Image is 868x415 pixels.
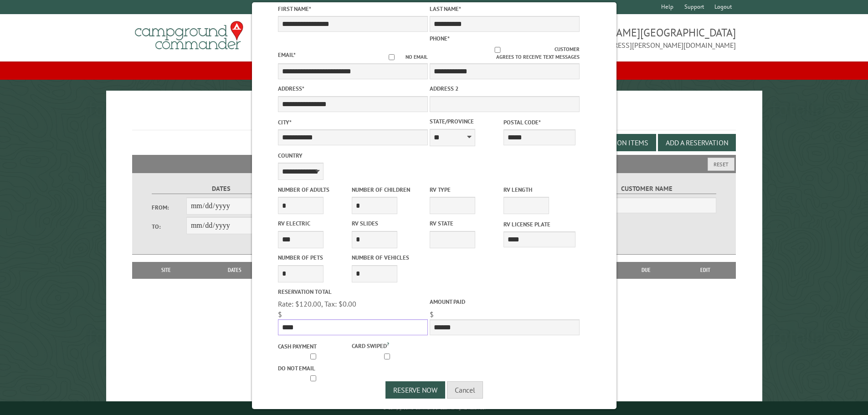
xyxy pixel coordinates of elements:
label: RV State [430,219,502,228]
th: Edit [675,262,736,278]
label: Customer agrees to receive text messages [430,46,580,61]
label: Cash payment [278,342,350,351]
input: No email [378,54,406,60]
label: Amount paid [430,297,580,306]
th: Dates [196,262,274,278]
label: Reservation Total [278,287,428,296]
label: RV Electric [278,219,350,228]
span: Rate: $120.00, Tax: $0.00 [278,299,356,308]
label: RV Slides [352,219,424,228]
button: Reserve Now [385,381,445,399]
label: Country [278,151,428,160]
span: $ [430,310,434,319]
label: RV Type [430,185,502,194]
label: First Name [278,5,428,13]
h1: Reservations [132,105,736,130]
img: Campground Commander [132,18,246,53]
label: Address [278,84,428,93]
a: ? [387,341,389,347]
label: State/Province [430,117,502,126]
label: Address 2 [430,84,580,93]
label: Postal Code [503,118,575,127]
button: Add a Reservation [658,134,736,151]
label: RV License Plate [503,220,575,229]
label: Number of Adults [278,185,350,194]
span: $ [278,310,282,319]
label: No email [378,53,428,61]
label: Do not email [278,364,350,373]
button: Reset [708,158,734,171]
label: To: [152,222,186,231]
small: © Campground Commander LLC. All rights reserved. [383,405,486,411]
h2: Filters [132,155,736,172]
label: Number of Children [352,185,424,194]
label: Last Name [430,5,580,13]
label: Dates [152,184,291,194]
th: Due [617,262,675,278]
label: Number of Pets [278,253,350,262]
button: Edit Add-on Items [578,134,656,151]
input: Customer agrees to receive text messages [440,47,555,53]
label: Number of Vehicles [352,253,424,262]
label: Customer Name [577,184,716,194]
label: City [278,118,428,127]
button: Cancel [447,381,483,399]
label: Card swiped [352,340,424,350]
label: From: [152,203,186,212]
th: Site [137,262,196,278]
label: Email [278,51,296,59]
label: Phone [430,35,450,42]
label: RV Length [503,185,575,194]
